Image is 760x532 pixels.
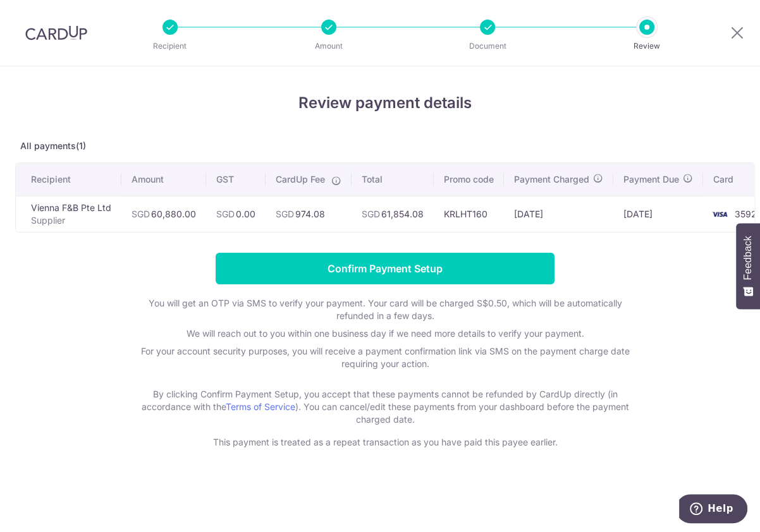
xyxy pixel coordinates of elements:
[679,494,747,526] iframe: Opens a widget where you can find more information
[226,401,295,412] a: Terms of Service
[623,173,679,186] span: Payment Due
[434,163,504,196] th: Promo code
[362,209,380,219] span: SGD
[25,25,87,40] img: CardUp
[15,140,755,152] p: All payments(1)
[132,297,638,322] p: You will get an OTP via SMS to verify your payment. Your card will be charged S$0.50, which will ...
[132,436,638,449] p: This payment is treated as a repeat transaction as you have paid this payee earlier.
[514,173,589,186] span: Payment Charged
[216,253,555,284] input: Confirm Payment Setup
[441,40,534,52] p: Document
[707,207,732,222] img: <span class="translation_missing" title="translation missing: en.account_steps.new_confirm_form.b...
[15,92,755,114] h4: Review payment details
[206,196,266,232] td: 0.00
[434,196,504,232] td: KRLHT160
[132,327,638,340] p: We will reach out to you within one business day if we need more details to verify your payment.
[132,209,150,219] span: SGD
[352,196,434,232] td: 61,854.08
[613,196,703,232] td: [DATE]
[504,196,613,232] td: [DATE]
[600,40,694,52] p: Review
[742,236,754,280] span: Feedback
[16,196,121,232] td: Vienna F&B Pte Ltd
[206,163,266,196] th: GST
[123,40,217,52] p: Recipient
[132,388,638,426] p: By clicking Confirm Payment Setup, you accept that these payments cannot be refunded by CardUp di...
[16,163,121,196] th: Recipient
[121,163,206,196] th: Amount
[352,163,434,196] th: Total
[216,209,235,219] span: SGD
[276,209,294,219] span: SGD
[121,196,206,232] td: 60,880.00
[736,223,760,309] button: Feedback - Show survey
[282,40,376,52] p: Amount
[132,345,638,383] p: For your account security purposes, you will receive a payment confirmation link via SMS on the p...
[31,214,111,227] p: Supplier
[735,209,757,219] span: 3592
[266,196,352,232] td: 974.08
[276,173,325,186] span: CardUp Fee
